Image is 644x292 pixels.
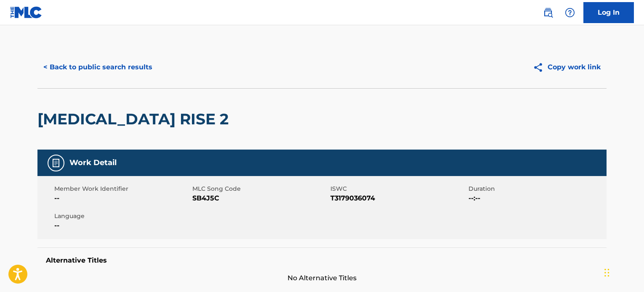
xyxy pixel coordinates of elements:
span: SB4J5C [192,193,328,203]
a: Log In [583,2,634,23]
span: No Alternative Titles [37,273,607,283]
span: -- [54,193,190,203]
a: Public Search [540,4,556,21]
iframe: Chat Widget [602,252,644,292]
h5: Alternative Titles [46,256,598,265]
span: Member Work Identifier [54,184,190,193]
div: Help [562,4,578,21]
h2: [MEDICAL_DATA] RISE 2 [37,110,233,129]
img: search [543,8,553,18]
span: Language [54,212,190,221]
span: Duration [468,184,604,193]
span: --:-- [468,193,604,203]
span: -- [54,221,190,231]
button: Copy work link [527,57,607,78]
h5: Work Detail [69,158,117,168]
span: MLC Song Code [192,184,328,193]
div: Drag [604,260,609,285]
span: ISWC [330,184,466,193]
img: help [565,8,575,18]
img: Work Detail [51,158,61,168]
img: Copy work link [533,62,548,73]
button: < Back to public search results [37,57,158,78]
span: T3179036074 [330,193,466,203]
img: MLC Logo [10,6,43,18]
